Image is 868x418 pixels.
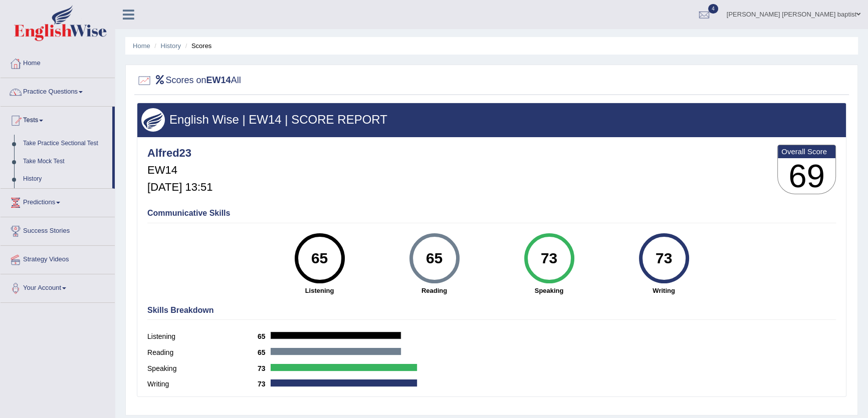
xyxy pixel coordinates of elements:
a: Home [1,50,115,75]
img: wings.png [141,108,165,132]
a: Strategy Videos [1,246,115,271]
a: History [161,42,181,50]
a: Home [133,42,150,50]
a: Take Practice Sectional Test [19,135,112,153]
label: Writing [147,379,258,389]
a: Your Account [1,274,115,299]
div: 73 [531,237,567,279]
b: 73 [258,364,271,372]
h4: Communicative Skills [147,209,836,218]
li: Scores [183,41,212,51]
b: 65 [258,332,271,340]
div: 65 [416,237,453,279]
strong: Speaking [497,286,601,295]
h5: EW14 [147,164,212,176]
b: EW14 [206,75,231,85]
h3: English Wise | EW14 | SCORE REPORT [141,113,842,126]
strong: Reading [382,286,487,295]
strong: Writing [611,286,716,295]
h4: Skills Breakdown [147,306,836,315]
b: Overall Score [781,147,832,156]
label: Reading [147,347,258,358]
div: 65 [301,237,338,279]
label: Speaking [147,363,258,374]
div: 73 [645,237,682,279]
a: Practice Questions [1,78,115,103]
a: Tests [1,107,112,132]
b: 73 [258,380,271,388]
a: History [19,170,112,188]
a: Predictions [1,189,115,214]
a: Success Stories [1,217,115,242]
h2: Scores on All [137,73,241,88]
h4: Alfred23 [147,147,212,159]
span: 4 [708,4,718,14]
h3: 69 [778,158,835,194]
a: Take Mock Test [19,153,112,171]
b: 65 [258,348,271,356]
strong: Listening [267,286,372,295]
h5: [DATE] 13:51 [147,181,212,193]
label: Listening [147,331,258,342]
